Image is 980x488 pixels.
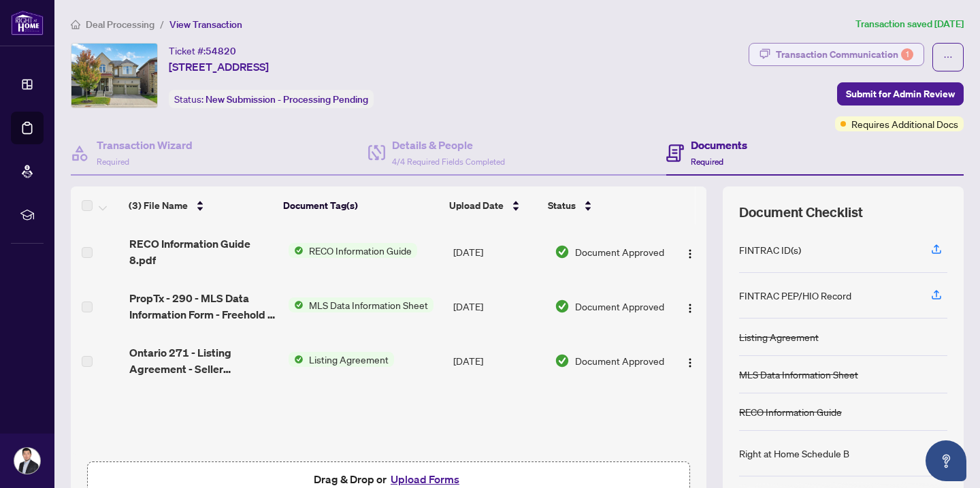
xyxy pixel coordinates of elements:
td: [DATE] [448,279,549,334]
th: Document Tag(s) [278,186,443,225]
span: Drag & Drop or [314,470,463,488]
span: Document Approved [575,299,664,314]
div: 1 [901,48,913,61]
span: Status [548,198,576,213]
div: Listing Agreement [739,329,819,344]
span: New Submission - Processing Pending [206,93,368,105]
span: 54820 [206,45,236,57]
img: Logo [685,248,696,259]
div: MLS Data Information Sheet [739,367,858,382]
span: MLS Data Information Sheet [304,297,434,312]
h4: Documents [691,137,747,153]
button: Logo [679,350,701,372]
img: Document Status [555,353,570,368]
button: Upload Forms [387,470,463,488]
span: Required [691,157,723,167]
img: Logo [685,357,696,368]
li: / [160,16,164,32]
div: Right at Home Schedule B [739,446,849,461]
span: Deal Processing [86,18,154,31]
button: Open asap [926,440,966,481]
td: [DATE] [448,334,549,388]
img: Document Status [555,244,570,259]
button: Submit for Admin Review [837,82,964,105]
span: Requires Additional Docs [851,116,958,131]
button: Status IconMLS Data Information Sheet [289,297,434,312]
img: Status Icon [289,243,304,258]
span: Document Approved [575,353,664,368]
span: RECO Information Guide 8.pdf [129,235,277,268]
img: Document Status [555,299,570,314]
span: PropTx - 290 - MLS Data Information Form - Freehold - Sale 2.pdf [129,290,277,323]
img: logo [11,10,44,35]
div: RECO Information Guide [739,404,842,419]
img: Status Icon [289,297,304,312]
button: Transaction Communication1 [749,43,924,66]
span: 4/4 Required Fields Completed [392,157,505,167]
button: Status IconRECO Information Guide [289,243,417,258]
img: Logo [685,303,696,314]
span: ellipsis [943,52,953,62]
button: Logo [679,241,701,263]
img: Status Icon [289,352,304,367]
h4: Details & People [392,137,505,153]
span: home [71,20,80,29]
div: Transaction Communication [776,44,913,65]
h4: Transaction Wizard [97,137,193,153]
button: Status IconListing Agreement [289,352,394,367]
span: Document Approved [575,244,664,259]
span: Document Checklist [739,203,863,222]
div: Ticket #: [169,43,236,59]
div: FINTRAC ID(s) [739,242,801,257]
div: Status: [169,90,374,108]
span: Submit for Admin Review [846,83,955,105]
span: Listing Agreement [304,352,394,367]
span: Upload Date [449,198,504,213]
span: RECO Information Guide [304,243,417,258]
img: IMG-N12425843_1.jpg [71,44,157,108]
th: Status [542,186,662,225]
span: Required [97,157,129,167]
img: Profile Icon [14,448,40,474]
th: Upload Date [444,186,542,225]
article: Transaction saved [DATE] [855,16,964,32]
button: Logo [679,295,701,317]
span: (3) File Name [129,198,188,213]
div: FINTRAC PEP/HIO Record [739,288,851,303]
th: (3) File Name [123,186,278,225]
span: [STREET_ADDRESS] [169,59,269,75]
td: [DATE] [448,225,549,279]
span: Ontario 271 - Listing Agreement - Seller Designated Representation Agreement - Authority to Offer... [129,344,277,377]
span: View Transaction [169,18,242,31]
